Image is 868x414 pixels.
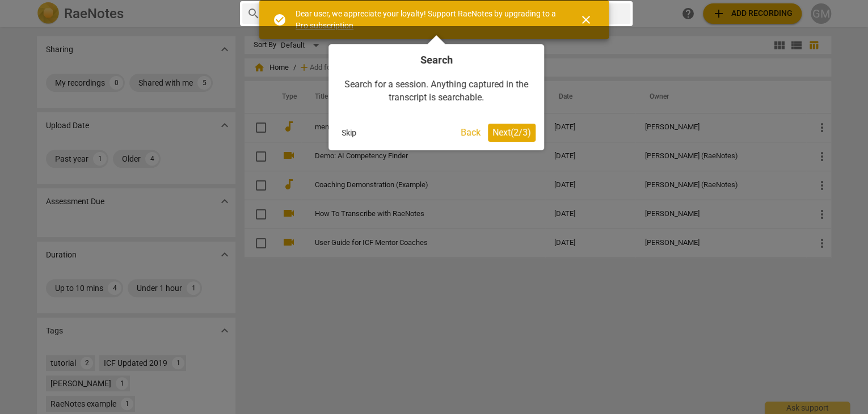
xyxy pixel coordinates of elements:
span: Next ( 2 / 3 ) [492,127,531,138]
button: Next [488,124,536,142]
button: Skip [337,124,361,141]
h4: Search [337,53,536,67]
button: Back [456,124,485,142]
div: Search for a session. Anything captured in the transcript is searchable. [337,67,536,115]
